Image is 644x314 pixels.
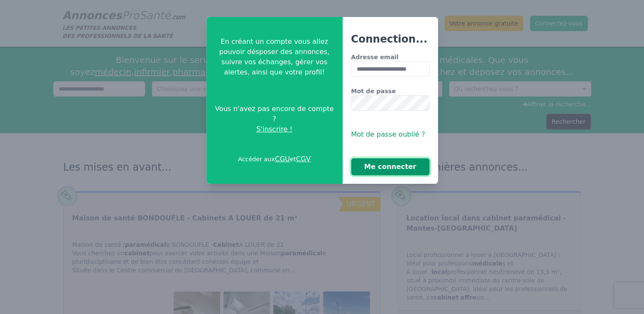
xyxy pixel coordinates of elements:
[238,154,311,164] p: Accéder aux et
[351,130,425,138] span: Mot de passe oublié ?
[351,53,429,61] label: Adresse email
[275,155,290,163] a: CGU
[351,87,429,95] label: Mot de passe
[213,37,336,77] p: En créant un compte vous allez pouvoir désposer des annonces, suivre vos échanges, gérer vos aler...
[256,124,292,134] span: S'inscrire !
[296,155,311,163] a: CGV
[213,104,336,124] span: Vous n'avez pas encore de compte ?
[351,158,429,175] button: Me connecter
[351,32,429,46] h3: Connection...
